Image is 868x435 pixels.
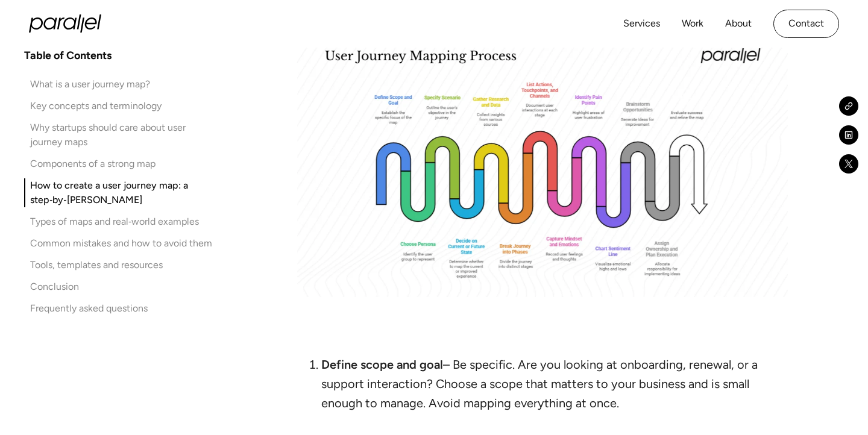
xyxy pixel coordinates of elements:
[30,120,215,149] div: Why startups should care about user journey maps
[682,15,703,33] a: Work
[24,120,215,149] a: Why startups should care about user journey maps
[321,357,443,372] strong: Define scope and goal
[24,77,215,92] a: What is a user journey map?
[30,157,156,171] div: Components of a strong map
[24,99,215,113] a: Key concepts and terminology
[24,178,215,207] a: How to create a user journey map: a step‑by‑[PERSON_NAME]
[24,236,215,251] a: Common mistakes and how to avoid them
[30,178,215,207] div: How to create a user journey map: a step‑by‑[PERSON_NAME]
[24,48,112,63] h4: Table of Contents
[24,157,215,171] a: Components of a strong map
[30,99,162,113] div: Key concepts and terminology
[24,258,215,272] a: Tools, templates and resources
[30,301,148,316] div: Frequently asked questions
[30,236,212,251] div: Common mistakes and how to avoid them
[29,14,101,33] a: home
[30,214,199,229] div: Types of maps and real‑world examples
[24,280,215,294] a: Conclusion
[24,301,215,316] a: Frequently asked questions
[321,355,788,432] li: – Be specific. Are you looking at onboarding, renewal, or a support interaction? Choose a scope t...
[30,258,163,272] div: Tools, templates and resources
[297,21,788,297] img: How to create a user journey map: a step‑by‑step guide
[30,77,150,92] div: What is a user journey map?
[30,280,79,294] div: Conclusion
[24,214,215,229] a: Types of maps and real‑world examples
[773,10,839,38] a: Contact
[623,15,660,33] a: Services
[725,15,752,33] a: About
